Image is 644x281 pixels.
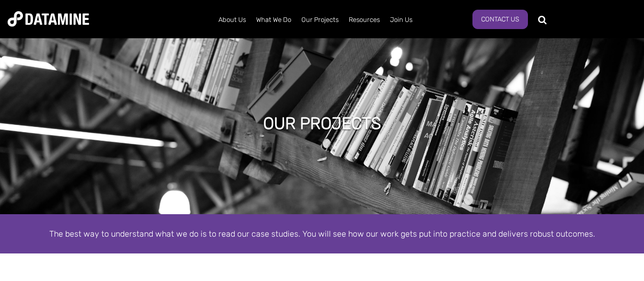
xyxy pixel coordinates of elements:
[263,112,381,135] h1: Our projects
[251,7,296,33] a: What We Do
[32,227,612,241] div: The best way to understand what we do is to read our case studies. You will see how our work gets...
[385,7,417,33] a: Join Us
[213,7,251,33] a: About Us
[472,10,528,29] a: Contact Us
[296,7,344,33] a: Our Projects
[8,11,89,27] img: Datamine
[344,7,385,33] a: Resources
